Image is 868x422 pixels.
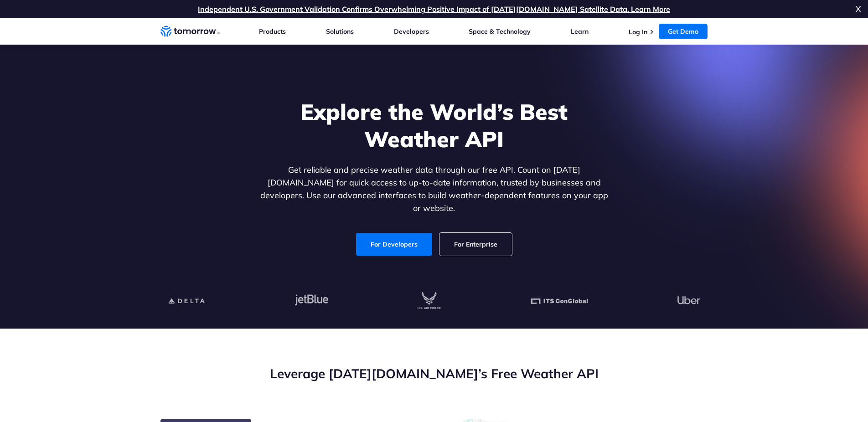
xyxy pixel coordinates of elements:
[659,24,708,39] a: Get Demo
[258,164,610,215] p: Get reliable and precise weather data through our free API. Count on [DATE][DOMAIN_NAME] for quic...
[394,27,429,36] a: Developers
[356,233,432,256] a: For Developers
[160,365,708,382] h2: Leverage [DATE][DOMAIN_NAME]’s Free Weather API
[198,5,670,14] a: Independent U.S. Government Validation Confirms Overwhelming Positive Impact of [DATE][DOMAIN_NAM...
[571,27,589,36] a: Learn
[160,25,220,38] a: Home link
[439,233,512,256] a: For Enterprise
[326,27,354,36] a: Solutions
[259,27,286,36] a: Products
[258,98,610,153] h1: Explore the World’s Best Weather API
[469,27,531,36] a: Space & Technology
[629,28,647,36] a: Log In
